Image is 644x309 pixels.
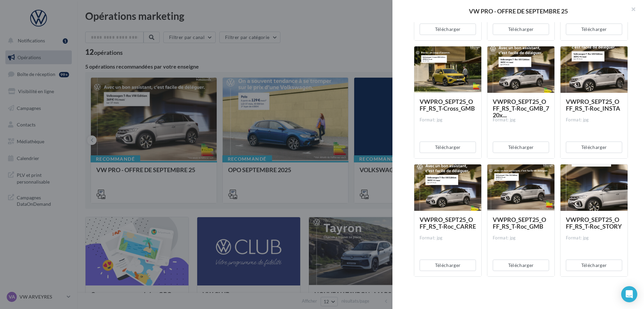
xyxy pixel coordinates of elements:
[621,286,637,302] div: Open Intercom Messenger
[420,117,476,123] div: Format: jpg
[420,142,476,153] button: Télécharger
[493,117,549,123] div: Format: jpg
[493,98,549,119] span: VWPRO_SEPT25_OFF_RS_T-Roc_GMB_720x...
[566,117,622,123] div: Format: jpg
[566,98,620,112] span: VWPRO_SEPT25_OFF_RS_T-Roc_INSTA
[493,216,546,230] span: VWPRO_SEPT25_OFF_RS_T-Roc_GMB
[566,24,622,35] button: Télécharger
[403,8,633,14] div: VW PRO - OFFRE DE SEPTEMBRE 25
[493,260,549,271] button: Télécharger
[420,235,476,241] div: Format: jpg
[420,260,476,271] button: Télécharger
[493,235,549,241] div: Format: jpg
[566,142,622,153] button: Télécharger
[566,260,622,271] button: Télécharger
[420,216,476,230] span: VWPRO_SEPT25_OFF_RS_T-Roc_CARRE
[420,24,476,35] button: Télécharger
[420,98,475,112] span: VWPRO_SEPT25_OFF_RS_T-Cross_GMB
[493,24,549,35] button: Télécharger
[566,235,622,241] div: Format: jpg
[493,142,549,153] button: Télécharger
[566,216,622,230] span: VWPRO_SEPT25_OFF_RS_T-Roc_STORY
